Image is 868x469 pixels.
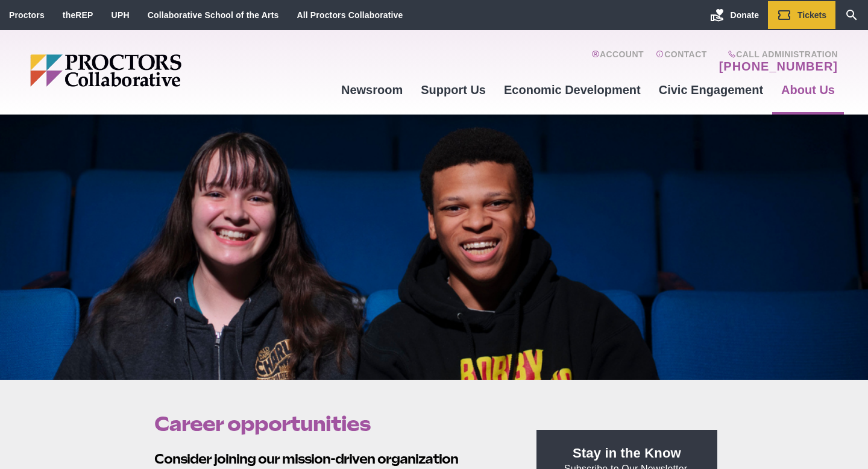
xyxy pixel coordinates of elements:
[835,1,868,29] a: Search
[715,49,838,59] span: Call Administration
[719,59,838,74] a: [PHONE_NUMBER]
[412,74,495,106] a: Support Us
[332,74,412,106] a: Newsroom
[154,451,458,467] strong: Consider joining our mission-driven organization
[148,10,279,20] a: Collaborative School of the Arts
[112,10,130,20] a: UPH
[772,74,844,106] a: About Us
[63,10,93,20] a: theREP
[591,49,644,74] a: Account
[154,412,509,435] h1: Career opportunities
[495,74,650,106] a: Economic Development
[573,445,681,461] strong: Stay in the Know
[797,10,826,20] span: Tickets
[731,10,759,20] span: Donate
[9,10,45,20] a: Proctors
[30,54,274,87] img: Proctors logo
[768,1,835,29] a: Tickets
[701,1,768,29] a: Donate
[297,10,403,20] a: All Proctors Collaborative
[650,74,772,106] a: Civic Engagement
[656,49,707,74] a: Contact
